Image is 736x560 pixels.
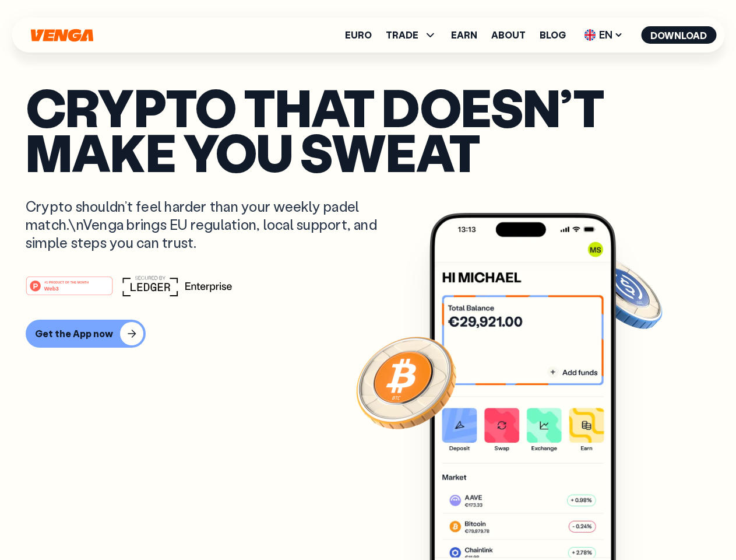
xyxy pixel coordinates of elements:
button: Download [641,26,716,44]
div: Get the App now [35,328,113,339]
a: Euro [345,30,372,40]
svg: Home [29,29,94,42]
span: TRADE [386,30,418,40]
img: Bitcoin [354,330,459,435]
p: Crypto that doesn’t make you sweat [26,85,710,174]
a: Blog [540,30,566,40]
span: TRADE [386,28,437,42]
p: Crypto shouldn’t feel harder than your weekly padel match.\nVenga brings EU regulation, local sup... [26,197,394,252]
tspan: #1 PRODUCT OF THE MONTH [44,280,89,283]
a: Get the App now [26,320,710,348]
tspan: Web3 [44,285,59,291]
button: Get the App now [26,320,146,348]
img: flag-uk [584,29,596,41]
a: About [491,30,526,40]
span: EN [580,26,627,44]
a: Earn [451,30,477,40]
a: #1 PRODUCT OF THE MONTHWeb3 [26,283,113,298]
img: USDC coin [581,251,665,335]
